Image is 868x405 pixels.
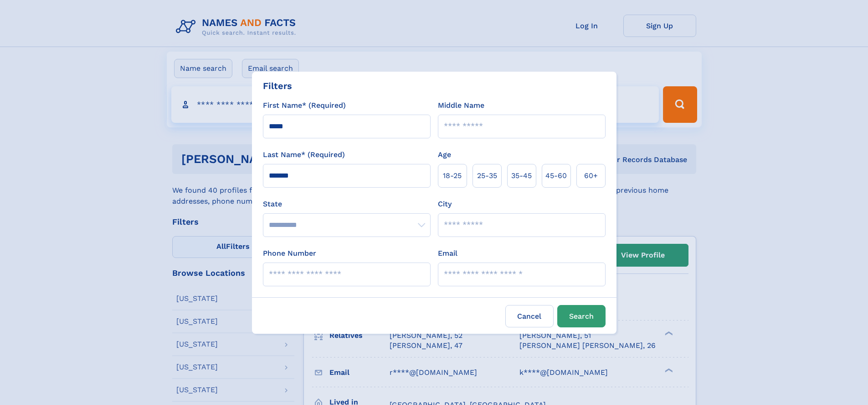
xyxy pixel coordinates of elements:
label: Age [438,149,451,160]
label: State [263,199,431,210]
label: Last Name* (Required) [263,149,345,160]
label: City [438,199,452,210]
span: 45‑60 [545,170,567,181]
span: 18‑25 [443,170,462,181]
button: Search [557,305,606,327]
span: 25‑35 [477,170,497,181]
label: First Name* (Required) [263,100,346,111]
label: Middle Name [438,100,484,111]
span: 60+ [584,170,598,181]
label: Cancel [505,305,554,327]
span: 35‑45 [511,170,532,181]
label: Email [438,248,457,259]
div: Filters [263,79,292,93]
label: Phone Number [263,248,316,259]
